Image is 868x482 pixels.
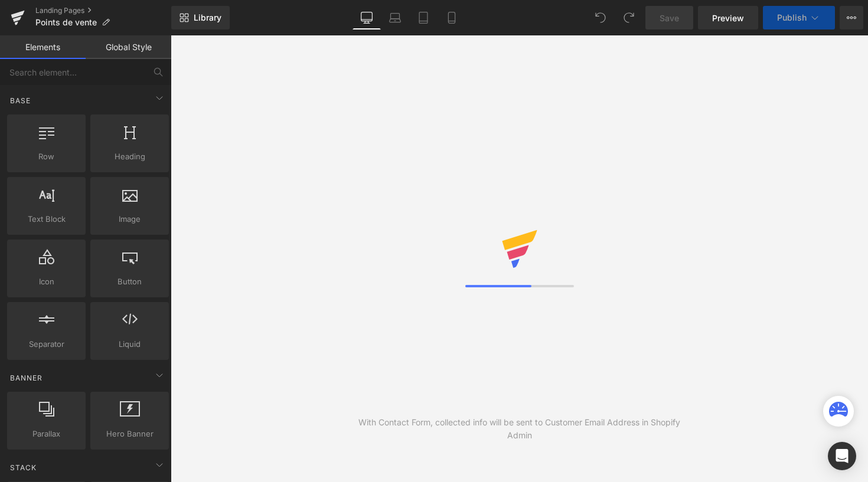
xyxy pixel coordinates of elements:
span: Points de vente [35,18,97,27]
div: With Contact Form, collected info will be sent to Customer Email Address in Shopify Admin [345,416,694,442]
span: Separator [11,338,82,350]
a: Mobile [438,6,466,29]
a: Preview [698,6,758,29]
a: Laptop [381,6,409,29]
span: Banner [9,372,44,383]
span: Preview [712,12,744,24]
span: Heading [94,150,165,163]
span: Save [660,12,679,24]
span: Hero Banner [94,428,165,440]
a: Desktop [353,6,381,29]
div: Open Intercom Messenger [828,442,856,470]
span: Text Block [11,213,82,225]
a: New Library [171,6,230,29]
button: Undo [589,6,612,29]
span: Base [9,95,32,106]
span: Library [194,12,221,23]
span: Icon [11,276,82,288]
button: Redo [617,6,641,29]
span: Publish [777,13,807,22]
span: Image [94,213,165,225]
button: More [840,6,863,29]
span: Button [94,276,165,288]
a: Landing Pages [35,6,171,15]
span: Liquid [94,338,165,350]
span: Row [11,150,82,163]
a: Tablet [409,6,438,29]
a: Global Style [86,35,171,59]
button: Publish [763,6,835,29]
span: Parallax [11,428,82,440]
span: Stack [9,462,38,473]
